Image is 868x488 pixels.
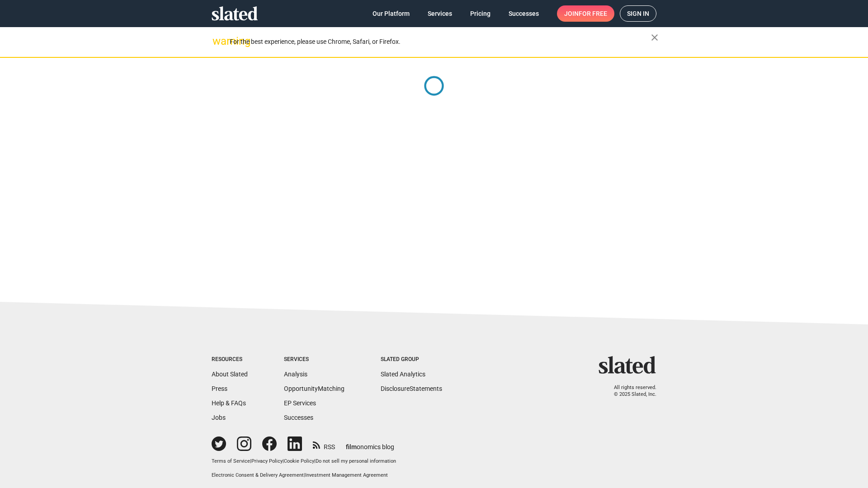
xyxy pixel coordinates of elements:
[284,399,316,407] a: EP Services
[604,385,656,398] p: All rights reserved. © 2025 Slated, Inc.
[284,371,307,378] a: Analysis
[316,458,396,465] button: Do not sell my personal information
[509,5,539,22] span: Successes
[579,5,607,22] span: for free
[649,32,660,43] mat-icon: close
[470,5,491,22] span: Pricing
[557,5,614,22] a: Joinfor free
[381,371,425,378] a: Slated Analytics
[212,472,304,478] a: Electronic Consent & Delivery Agreement
[212,36,223,47] mat-icon: warning
[313,437,335,451] a: RSS
[212,356,248,363] div: Resources
[381,356,442,363] div: Slated Group
[620,5,656,22] a: Sign in
[212,385,227,392] a: Press
[284,414,313,421] a: Successes
[284,385,344,392] a: OpportunityMatching
[304,472,305,478] span: |
[381,385,442,392] a: DisclosureStatements
[305,472,388,478] a: Investment Management Agreement
[212,414,226,421] a: Jobs
[212,458,250,464] a: Terms of Service
[212,399,246,407] a: Help & FAQs
[463,5,498,22] a: Pricing
[283,458,284,464] span: |
[230,36,651,48] div: For the best experience, please use Chrome, Safari, or Firefox.
[428,5,452,22] span: Services
[251,458,283,464] a: Privacy Policy
[284,356,344,363] div: Services
[501,5,546,22] a: Successes
[346,436,394,451] a: filmonomics blog
[346,443,357,450] span: film
[627,6,649,21] span: Sign in
[212,371,248,378] a: About Slated
[314,458,316,464] span: |
[250,458,251,464] span: |
[284,458,314,464] a: Cookie Policy
[420,5,459,22] a: Services
[564,5,607,22] span: Join
[373,5,410,22] span: Our Platform
[365,5,417,22] a: Our Platform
